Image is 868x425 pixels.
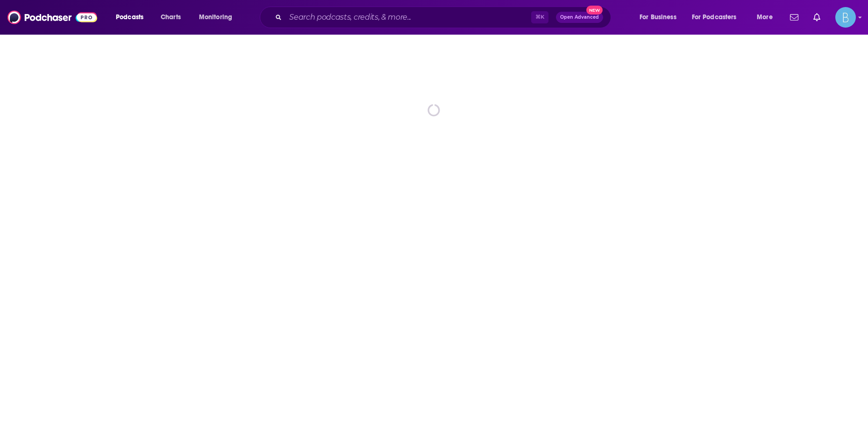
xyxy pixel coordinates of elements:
[285,10,531,25] input: Search podcasts, credits, & more...
[155,10,186,25] a: Charts
[640,11,676,24] span: For Business
[835,7,856,28] button: Show profile menu
[586,6,603,15] span: New
[810,9,824,25] a: Show notifications dropdown
[560,15,599,20] span: Open Advanced
[269,7,620,28] div: Search podcasts, credits, & more...
[633,10,688,25] button: open menu
[835,7,856,28] img: User Profile
[692,11,737,24] span: For Podcasters
[192,10,244,25] button: open menu
[7,8,97,26] img: Podchaser - Follow, Share and Rate Podcasts
[531,11,548,23] span: ⌘ K
[199,11,232,24] span: Monitoring
[161,11,181,24] span: Charts
[757,11,773,24] span: More
[109,10,156,25] button: open menu
[116,11,143,24] span: Podcasts
[835,7,856,28] span: Logged in as BLASTmedia
[750,10,784,25] button: open menu
[786,9,802,25] a: Show notifications dropdown
[556,12,603,23] button: Open AdvancedNew
[686,10,750,25] button: open menu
